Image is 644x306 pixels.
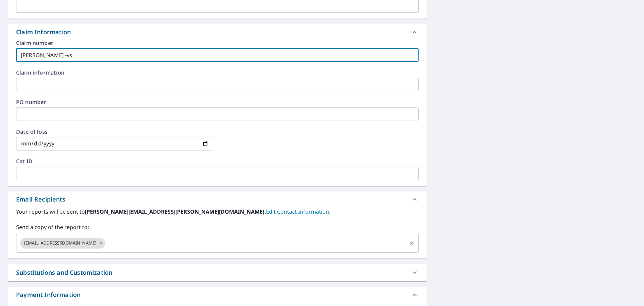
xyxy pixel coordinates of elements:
label: PO number [16,99,419,105]
div: Substitutions and Customization [16,268,112,277]
div: Substitutions and Customization [8,264,427,281]
label: Send a copy of the report to: [16,223,419,231]
div: Claim Information [8,24,427,40]
label: Claim information [16,70,419,75]
div: Payment Information [8,287,427,303]
div: Claim Information [16,28,71,37]
label: Cat ID [16,159,419,164]
label: Your reports will be sent to [16,208,419,216]
label: Claim number [16,40,419,46]
span: [EMAIL_ADDRESS][DOMAIN_NAME] [20,240,100,246]
div: Payment Information [16,290,80,299]
label: Date of loss [16,129,213,134]
div: [EMAIL_ADDRESS][DOMAIN_NAME] [20,238,105,249]
div: Email Recipients [8,191,427,208]
button: Clear [407,238,416,248]
div: Email Recipients [16,195,65,204]
a: EditContactInfo [266,208,330,215]
b: [PERSON_NAME][EMAIL_ADDRESS][PERSON_NAME][DOMAIN_NAME]. [85,208,266,215]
